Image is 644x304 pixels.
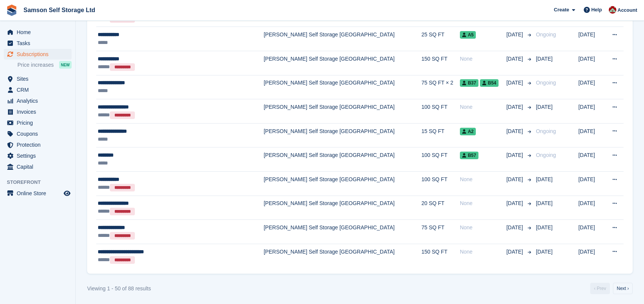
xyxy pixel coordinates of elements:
[460,55,506,63] div: None
[609,6,616,14] img: Ian
[4,139,72,150] a: menu
[87,285,151,293] div: Viewing 1 - 50 of 88 results
[421,27,460,51] td: 25 SQ FT
[421,51,460,75] td: 150 SQ FT
[421,196,460,220] td: 20 SQ FT
[264,147,422,172] td: [PERSON_NAME] Self Storage [GEOGRAPHIC_DATA]
[536,200,553,206] span: [DATE]
[460,176,506,183] div: None
[7,179,75,186] span: Storefront
[264,220,422,244] td: [PERSON_NAME] Self Storage [GEOGRAPHIC_DATA]
[460,128,476,135] span: A2
[4,150,72,161] a: menu
[17,139,62,150] span: Protection
[264,196,422,220] td: [PERSON_NAME] Self Storage [GEOGRAPHIC_DATA]
[536,249,553,255] span: [DATE]
[4,107,72,117] a: menu
[17,85,62,95] span: CRM
[506,224,525,232] span: [DATE]
[264,244,422,268] td: [PERSON_NAME] Self Storage [GEOGRAPHIC_DATA]
[17,150,62,161] span: Settings
[4,38,72,49] a: menu
[536,176,553,182] span: [DATE]
[578,147,605,172] td: [DATE]
[421,172,460,196] td: 100 SQ FT
[460,248,506,256] div: None
[506,151,525,159] span: [DATE]
[460,199,506,207] div: None
[4,85,72,95] a: menu
[460,224,506,232] div: None
[506,199,525,207] span: [DATE]
[421,147,460,172] td: 100 SQ FT
[63,189,72,198] a: Preview store
[4,96,72,106] a: menu
[421,244,460,268] td: 150 SQ FT
[17,118,62,128] span: Pricing
[17,38,62,49] span: Tasks
[4,128,72,139] a: menu
[17,27,62,38] span: Home
[506,55,525,63] span: [DATE]
[17,161,62,172] span: Capital
[506,248,525,256] span: [DATE]
[6,5,17,16] img: stora-icon-8386f47178a22dfd0bd8f6a31ec36ba5ce8667c1dd55bd0f319d3a0aa187defe.svg
[460,152,478,159] span: B57
[554,6,569,14] span: Create
[4,188,72,199] a: menu
[506,176,525,183] span: [DATE]
[506,31,525,39] span: [DATE]
[536,128,556,134] span: Ongoing
[506,79,525,87] span: [DATE]
[536,152,556,158] span: Ongoing
[589,283,634,294] nav: Pages
[59,61,72,69] div: NEW
[4,49,72,60] a: menu
[578,75,605,99] td: [DATE]
[578,172,605,196] td: [DATE]
[480,79,499,87] span: B54
[578,220,605,244] td: [DATE]
[460,79,478,87] span: B37
[17,107,62,117] span: Invoices
[421,220,460,244] td: 75 SQ FT
[536,80,556,86] span: Ongoing
[613,283,633,294] a: Next
[4,27,72,38] a: menu
[536,31,556,38] span: Ongoing
[264,27,422,51] td: [PERSON_NAME] Self Storage [GEOGRAPHIC_DATA]
[4,74,72,84] a: menu
[264,75,422,99] td: [PERSON_NAME] Self Storage [GEOGRAPHIC_DATA]
[536,56,553,62] span: [DATE]
[17,61,54,69] span: Price increases
[17,128,62,139] span: Coupons
[506,127,525,135] span: [DATE]
[460,103,506,111] div: None
[264,172,422,196] td: [PERSON_NAME] Self Storage [GEOGRAPHIC_DATA]
[578,123,605,147] td: [DATE]
[590,283,610,294] a: Previous
[460,31,476,39] span: A5
[4,118,72,128] a: menu
[591,6,602,14] span: Help
[264,51,422,75] td: [PERSON_NAME] Self Storage [GEOGRAPHIC_DATA]
[578,244,605,268] td: [DATE]
[578,51,605,75] td: [DATE]
[506,103,525,111] span: [DATE]
[421,123,460,147] td: 15 SQ FT
[264,99,422,124] td: [PERSON_NAME] Self Storage [GEOGRAPHIC_DATA]
[17,74,62,84] span: Sites
[536,104,553,110] span: [DATE]
[578,27,605,51] td: [DATE]
[264,123,422,147] td: [PERSON_NAME] Self Storage [GEOGRAPHIC_DATA]
[578,196,605,220] td: [DATE]
[617,6,637,14] span: Account
[17,188,62,199] span: Online Store
[421,99,460,124] td: 100 SQ FT
[20,4,98,16] a: Samson Self Storage Ltd
[421,75,460,99] td: 75 SQ FT × 2
[4,161,72,172] a: menu
[536,224,553,230] span: [DATE]
[17,49,62,60] span: Subscriptions
[578,99,605,124] td: [DATE]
